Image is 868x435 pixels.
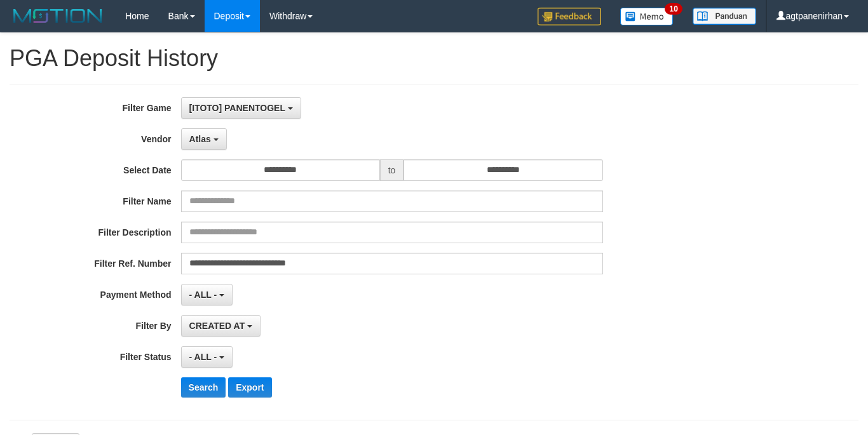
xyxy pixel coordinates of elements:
[189,352,217,362] span: - ALL -
[693,8,756,25] img: panduan.png
[228,377,271,398] button: Export
[380,159,404,181] span: to
[189,103,285,113] span: [ITOTO] PANENTOGEL
[189,321,245,331] span: CREATED AT
[181,346,233,368] button: - ALL -
[181,284,233,305] button: - ALL -
[181,315,261,337] button: CREATED AT
[10,6,106,25] img: MOTION_logo.png
[189,290,217,300] span: - ALL -
[10,46,858,71] h1: PGA Deposit History
[189,134,211,144] span: Atlas
[538,8,601,25] img: Feedback.jpg
[620,8,674,25] img: Button%20Memo.svg
[181,128,227,150] button: Atlas
[181,97,301,119] button: [ITOTO] PANENTOGEL
[181,377,226,398] button: Search
[665,3,682,15] span: 10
